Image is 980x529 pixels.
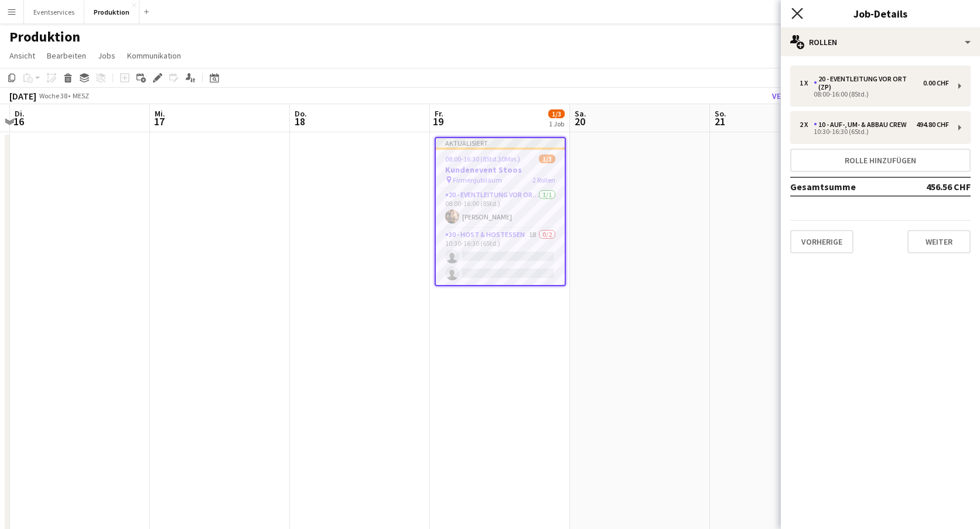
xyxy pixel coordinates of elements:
[435,108,443,119] span: Fr.
[84,1,139,23] button: Produktion
[295,108,307,119] span: Do.
[790,149,971,172] button: Rolle hinzufügen
[5,48,40,63] a: Ansicht
[122,48,186,63] a: Kommunikation
[15,108,25,119] span: Di.
[800,79,814,87] div: 1 x
[800,121,814,129] div: 2 x
[575,108,586,119] span: Sa.
[909,177,971,196] td: 456.56 CHF
[800,91,949,97] div: 08:00-16:00 (8Std.)
[436,164,565,175] h3: Kundenevent Stoos
[436,228,565,285] app-card-role: 30 - Host & Hostessen1B0/210:30-16:30 (6Std.)
[73,91,89,100] div: MESZ
[767,88,880,104] button: Veröffentlichen Sie 1 Job
[39,91,68,100] span: Woche 38
[453,176,502,184] span: Firmenjubiläum
[573,115,586,128] span: 20
[548,109,565,118] span: 1/3
[153,115,165,128] span: 17
[907,230,971,253] button: Weiter
[445,154,520,163] span: 08:00-16:30 (8Std.30Min.)
[436,138,565,147] div: Aktualisiert
[713,115,726,128] span: 21
[435,137,566,286] app-job-card: Aktualisiert08:00-16:30 (8Std.30Min.)1/3Kundenevent Stoos Firmenjubiläum2 Rollen20 - Eventleitung...
[127,50,181,61] span: Kommunikation
[13,115,25,128] span: 16
[800,129,949,135] div: 10:30-16:30 (6Std.)
[539,154,555,163] span: 1/3
[9,50,35,61] span: Ansicht
[715,108,726,119] span: So.
[923,79,949,87] div: 0.00 CHF
[293,115,307,128] span: 18
[549,119,564,128] div: 1 Job
[790,230,853,253] button: Vorherige
[42,48,91,63] a: Bearbeiten
[155,108,165,119] span: Mi.
[814,75,923,91] div: 20 - Eventleitung vor Ort (ZP)
[916,121,949,129] div: 494.80 CHF
[98,50,115,61] span: Jobs
[781,6,980,21] h3: Job-Details
[436,188,565,228] app-card-role: 20 - Eventleitung vor Ort (ZP)1/108:00-16:00 (8Std.)[PERSON_NAME]
[790,177,909,196] td: Gesamtsumme
[9,28,80,46] h1: Produktion
[532,176,555,184] span: 2 Rollen
[781,28,980,56] div: Rollen
[814,121,911,129] div: 10 - Auf-, Um- & Abbau Crew
[93,48,120,63] a: Jobs
[47,50,86,61] span: Bearbeiten
[433,115,443,128] span: 19
[9,90,36,102] div: [DATE]
[24,1,84,23] button: Eventservices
